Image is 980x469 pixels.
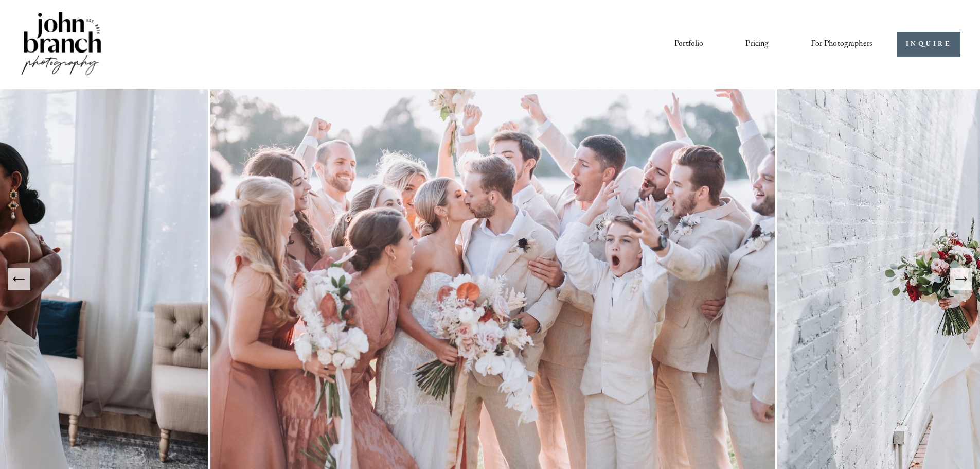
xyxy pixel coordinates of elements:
[208,89,777,469] img: A wedding party celebrating outdoors, featuring a bride and groom kissing amidst cheering bridesm...
[897,32,960,57] a: INQUIRE
[811,37,872,53] span: For Photographers
[8,268,30,290] button: Previous Slide
[745,36,769,53] a: Pricing
[674,36,703,53] a: Portfolio
[811,36,872,53] a: folder dropdown
[20,10,103,79] img: John Branch IV Photography
[950,268,972,290] button: Next Slide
